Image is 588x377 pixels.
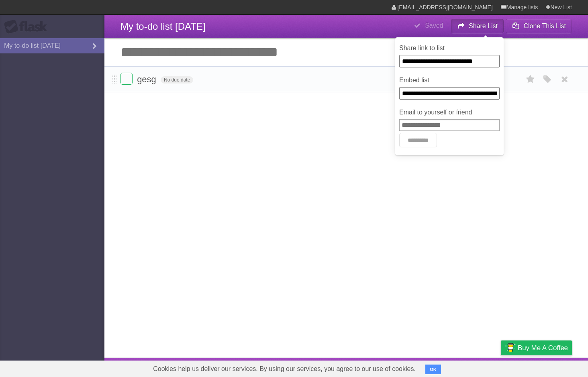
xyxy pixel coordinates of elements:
button: Share List [451,19,504,33]
img: Buy me a coffee [505,341,516,355]
label: Star task [523,73,538,86]
b: Share List [469,22,498,29]
label: Done [120,73,133,85]
a: Suggest a feature [521,360,572,375]
label: Email to yourself or friend [399,108,500,117]
button: OK [425,365,441,374]
a: Privacy [490,360,511,375]
button: Clone This List [506,19,572,33]
span: No due date [161,76,193,84]
a: Buy me a coffee [501,340,572,355]
label: Share link to list [399,43,500,53]
span: Cookies help us deliver our services. By using our services, you agree to our use of cookies. [145,361,424,377]
a: Developers [421,360,453,375]
div: Flask [4,20,52,34]
span: gesg [137,74,158,84]
b: Clone This List [523,22,566,29]
a: Terms [463,360,481,375]
span: Buy me a coffee [518,341,568,355]
b: Saved [425,22,443,29]
a: About [394,360,411,375]
span: My to-do list [DATE] [120,21,206,32]
label: Embed list [399,75,500,85]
